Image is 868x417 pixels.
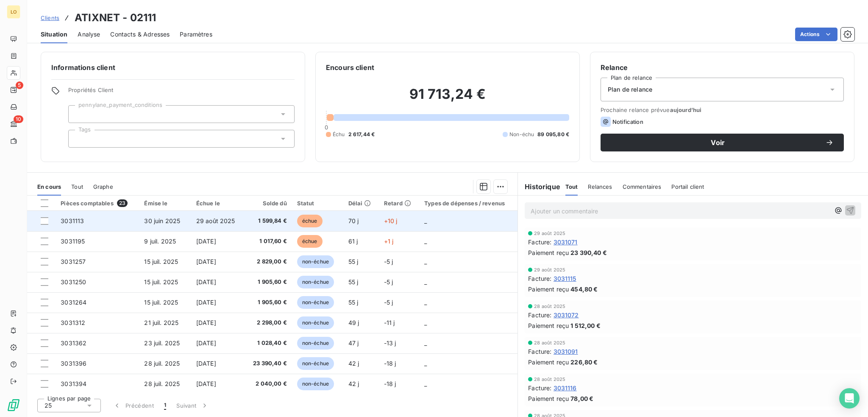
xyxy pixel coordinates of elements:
[424,258,427,265] span: _
[348,339,359,347] span: 47 j
[554,347,578,356] span: 3031091
[61,319,85,326] span: 3031312
[534,267,565,272] span: 29 août 2025
[196,299,216,306] span: [DATE]
[196,360,216,367] span: [DATE]
[384,217,398,224] span: +10 j
[61,360,86,367] span: 3031396
[509,131,534,138] span: Non-échu
[171,397,214,414] button: Suivant
[37,183,61,190] span: En cours
[588,183,612,190] span: Relances
[623,183,662,190] span: Commentaires
[41,14,59,21] span: Clients
[534,377,565,382] span: 28 août 2025
[159,397,171,414] button: 1
[75,10,156,25] h3: ATIXNET - 02111
[384,360,396,367] span: -18 j
[297,235,323,248] span: échue
[554,383,577,392] span: 3031116
[839,388,860,409] div: Open Intercom Messenger
[196,238,216,245] span: [DATE]
[61,199,134,207] div: Pièces comptables
[7,398,20,412] img: Logo LeanPay
[348,131,375,138] span: 2 617,44 €
[424,380,427,387] span: _
[554,274,576,283] span: 3031115
[249,380,287,388] span: 2 040,00 €
[565,183,578,190] span: Tout
[144,200,186,207] div: Émise le
[528,238,551,246] span: Facture :
[297,296,334,309] span: non-échue
[45,401,52,410] span: 25
[249,319,287,327] span: 2 298,00 €
[528,347,551,356] span: Facture :
[78,30,100,39] span: Analyse
[424,319,427,326] span: _
[297,276,334,288] span: non-échue
[196,200,239,207] div: Échue le
[348,200,374,207] div: Délai
[348,278,359,285] span: 55 j
[297,215,323,227] span: échue
[61,217,84,224] span: 3031113
[384,200,414,207] div: Retard
[61,278,86,285] span: 3031250
[249,237,287,246] span: 1 017,60 €
[325,124,328,131] span: 0
[612,118,643,125] span: Notification
[164,401,166,410] span: 1
[68,87,295,98] span: Propriétés Client
[384,278,393,285] span: -5 j
[528,358,569,367] span: Paiement reçu
[196,217,235,224] span: 29 août 2025
[528,248,569,257] span: Paiement reçu
[384,258,393,265] span: -5 j
[326,86,569,111] h2: 91 713,24 €
[144,278,178,285] span: 15 juil. 2025
[117,199,128,207] span: 23
[144,238,176,245] span: 9 juil. 2025
[608,85,652,94] span: Plan de relance
[75,110,82,118] input: Ajouter une valeur
[670,106,702,113] span: aujourd’hui
[554,238,578,246] span: 3031071
[41,30,67,39] span: Situation
[297,357,334,370] span: non-échue
[326,62,374,73] h6: Encours client
[71,183,83,190] span: Tout
[61,258,86,265] span: 3031257
[249,298,287,307] span: 1 905,60 €
[196,278,216,285] span: [DATE]
[144,360,180,367] span: 28 juil. 2025
[601,62,844,73] h6: Relance
[384,339,396,347] span: -13 j
[534,304,565,309] span: 28 août 2025
[537,131,569,138] span: 89 095,80 €
[671,183,704,190] span: Portail client
[424,339,427,347] span: _
[144,299,178,306] span: 15 juil. 2025
[196,319,216,326] span: [DATE]
[348,238,358,245] span: 61 j
[570,321,601,330] span: 1 512,00 €
[196,258,216,265] span: [DATE]
[75,135,82,143] input: Ajouter une valeur
[518,182,560,192] h6: Historique
[424,238,427,245] span: _
[384,319,395,326] span: -11 j
[528,394,569,403] span: Paiement reçu
[297,316,334,329] span: non-échue
[601,106,844,113] span: Prochaine relance prévue
[601,134,844,151] button: Voir
[297,337,334,350] span: non-échue
[249,278,287,286] span: 1 905,60 €
[348,319,359,326] span: 49 j
[108,397,159,414] button: Précédent
[424,200,512,207] div: Types de dépenses / revenus
[249,359,287,368] span: 23 390,40 €
[61,380,86,387] span: 3031394
[61,299,86,306] span: 3031264
[795,28,837,41] button: Actions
